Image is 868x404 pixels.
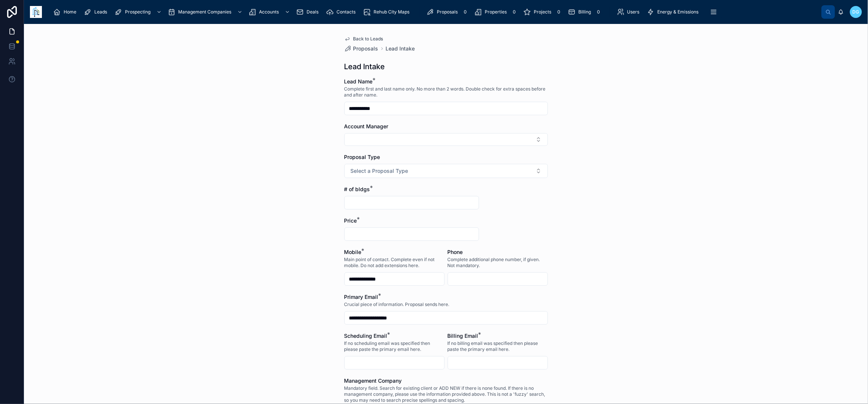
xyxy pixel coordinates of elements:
a: Projects0 [521,5,566,19]
div: 0 [554,7,563,16]
h1: Lead Intake [344,61,385,72]
span: Rehub City Maps [374,9,409,15]
div: 0 [461,7,470,16]
span: Prospecting [125,9,150,15]
span: Lead Name [344,78,373,85]
div: 0 [594,7,603,16]
span: Mobile [344,249,362,255]
button: Select Button [344,133,548,146]
span: # of bldgs [344,186,370,192]
a: Management Companies [165,5,246,19]
span: Projects [534,9,551,15]
span: Leads [94,9,107,15]
a: Back to Leads [344,36,383,42]
span: DG [853,9,859,15]
a: Users [615,5,645,19]
span: Select a Proposal Type [351,167,408,175]
span: Scheduling Email [344,333,387,339]
span: Properties [485,9,507,15]
span: Account Manager [344,123,389,129]
span: If no scheduling email was specified then please paste the primary email here. [344,340,445,352]
span: Primary Email [344,294,378,300]
span: Billing Email [448,333,478,339]
span: Complete additional phone number, if given. Not mandatory. [448,257,548,269]
span: Contacts [336,9,356,15]
span: Users [627,9,640,15]
span: Back to Leads [353,36,383,42]
span: Complete first and last name only. No more than 2 words. Double check for extra spaces before and... [344,86,548,98]
span: Proposals [437,9,458,15]
a: Proposals [344,45,378,52]
span: Main point of contact. Complete even if not mobile. Do not add extensions here. [344,257,445,269]
span: Accounts [259,9,279,15]
a: Lead Intake [386,45,415,52]
div: 0 [510,7,519,16]
span: Energy & Emissions [658,9,699,15]
a: Prospecting [112,5,165,19]
span: Management Companies [178,9,231,15]
a: Energy & Emissions [645,5,704,19]
a: Home [51,5,82,19]
span: Deals [307,9,319,15]
span: Price [344,217,357,224]
a: Proposals0 [424,5,472,19]
span: Billing [578,9,591,15]
a: Rehub City Maps [361,5,415,19]
span: If no billing email was specified then please paste the primary email here. [448,340,548,352]
a: Accounts [246,5,294,19]
span: Mandatory field. Search for existing client or ADD NEW if there is none found. If there is no man... [344,385,548,403]
img: App logo [30,6,42,18]
span: Crucial piece of information. Proposal sends here. [344,302,450,307]
a: Contacts [324,5,361,19]
div: scrollable content [48,4,822,20]
span: Home [64,9,76,15]
span: Proposal Type [344,154,380,160]
span: Proposals [353,45,378,52]
button: Select Button [344,164,548,178]
a: Deals [294,5,324,19]
a: Properties0 [472,5,521,19]
span: Phone [448,249,463,255]
span: Management Company [344,377,402,384]
a: Leads [82,5,112,19]
a: Billing0 [566,5,605,19]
